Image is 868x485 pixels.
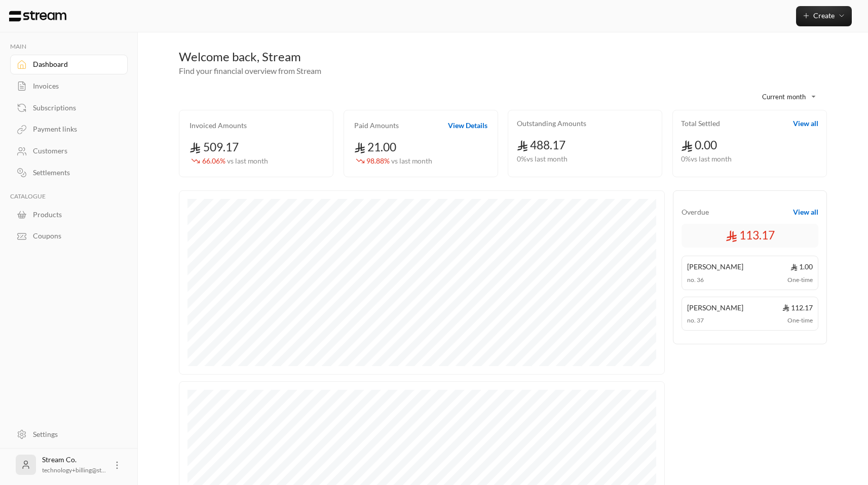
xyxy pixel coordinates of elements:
[33,231,115,241] div: Coupons
[179,66,321,75] span: Find your financial overview from Stream
[33,146,115,156] div: Customers
[10,226,128,246] a: Coupons
[813,11,835,20] span: Create
[190,120,247,131] h2: Invoiced Amounts
[687,275,704,285] span: no. 36
[33,81,115,91] div: Invoices
[681,154,732,165] span: 0 % vs last month
[687,302,743,313] span: [PERSON_NAME]
[10,76,128,96] a: Invoices
[448,120,487,131] button: View Details
[42,466,106,474] span: technology+billing@st...
[10,98,128,117] a: Subscriptions
[33,168,115,178] div: Settlements
[787,316,813,325] span: One-time
[10,163,128,183] a: Settlements
[10,43,128,51] p: MAIN
[796,6,852,26] button: Create
[227,156,268,165] span: vs last month
[366,156,432,167] span: 98.88 %
[33,59,115,69] div: Dashboard
[746,84,822,110] div: Current month
[202,156,268,167] span: 66.06 %
[190,140,239,154] span: 509.17
[33,429,115,439] div: Settings
[790,261,813,272] span: 1.00
[517,138,566,152] span: 488.17
[33,210,115,220] div: Products
[793,207,818,217] button: View all
[10,119,128,139] a: Payment links
[33,124,115,134] div: Payment links
[787,275,813,285] span: One-time
[681,118,720,129] h2: Total Settled
[10,205,128,224] a: Products
[517,118,586,129] h2: Outstanding Amounts
[782,302,813,313] span: 112.17
[687,261,743,272] span: [PERSON_NAME]
[10,55,128,74] a: Dashboard
[391,156,432,165] span: vs last month
[8,11,67,22] img: Logo
[10,424,128,444] a: Settings
[681,138,717,152] span: 0.00
[42,455,106,475] div: Stream Co.
[10,192,128,200] p: CATALOGUE
[10,141,128,161] a: Customers
[726,227,775,244] span: 113.17
[682,207,709,217] span: Overdue
[517,154,568,165] span: 0 % vs last month
[354,120,399,131] h2: Paid Amounts
[687,316,704,325] span: no. 37
[793,118,818,129] button: View all
[354,140,397,154] span: 21.00
[179,49,827,65] div: Welcome back, Stream
[33,103,115,113] div: Subscriptions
